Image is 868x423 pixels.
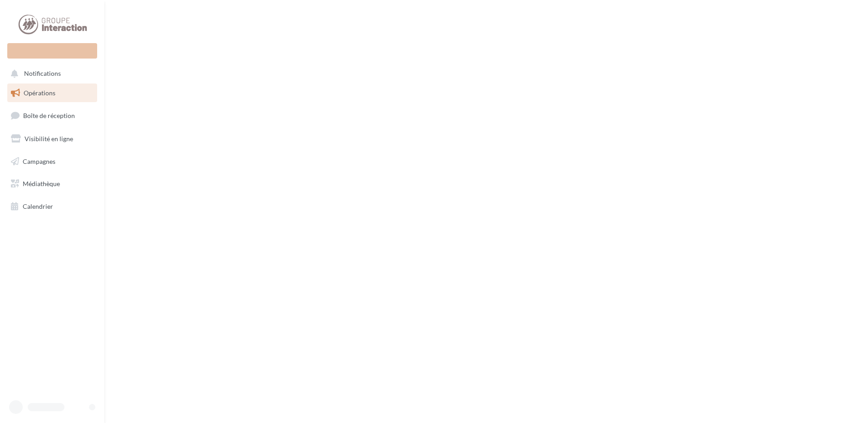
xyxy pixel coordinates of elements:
[23,180,60,187] span: Médiathèque
[5,129,99,148] a: Visibilité en ligne
[24,70,61,78] span: Notifications
[24,89,55,97] span: Opérations
[23,112,75,119] span: Boîte de réception
[23,157,55,165] span: Campagnes
[5,197,99,216] a: Calendrier
[23,202,53,210] span: Calendrier
[5,152,99,171] a: Campagnes
[5,84,99,103] a: Opérations
[5,106,99,125] a: Boîte de réception
[5,174,99,193] a: Médiathèque
[7,43,97,59] div: Nouvelle campagne
[25,135,73,143] span: Visibilité en ligne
